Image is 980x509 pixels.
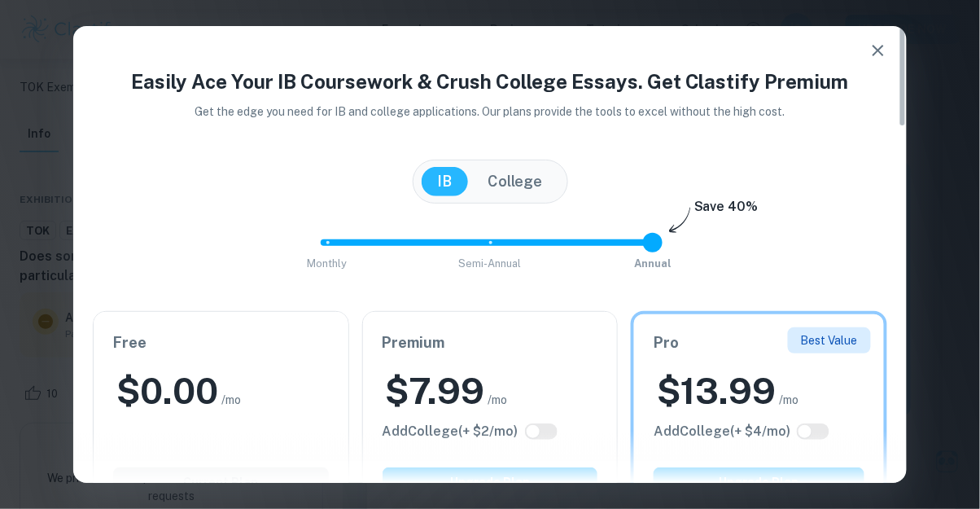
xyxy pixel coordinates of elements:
h6: Save 40% [694,197,759,225]
h6: Free [113,331,329,354]
span: /mo [221,391,241,409]
h6: Click to see all the additional College features. [654,422,790,441]
span: /mo [779,391,798,409]
button: College [472,167,559,196]
h2: $ 7.99 [386,367,485,415]
h2: $ 13.99 [657,367,776,415]
span: Semi-Annual [459,257,522,270]
p: Get the edge you need for IB and college applications. Our plans provide the tools to excel witho... [173,103,808,121]
p: Best Value [801,331,858,349]
h4: Easily Ace Your IB Coursework & Crush College Essays. Get Clastify Premium [93,67,887,96]
span: Monthly [308,257,348,270]
span: /mo [488,391,508,409]
button: IB [422,167,469,196]
span: Annual [634,257,672,270]
h2: $ 0.00 [116,367,218,415]
h6: Premium [383,331,598,354]
img: subscription-arrow.svg [669,207,691,235]
h6: Click to see all the additional College features. [383,422,518,441]
h6: Pro [654,331,864,354]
